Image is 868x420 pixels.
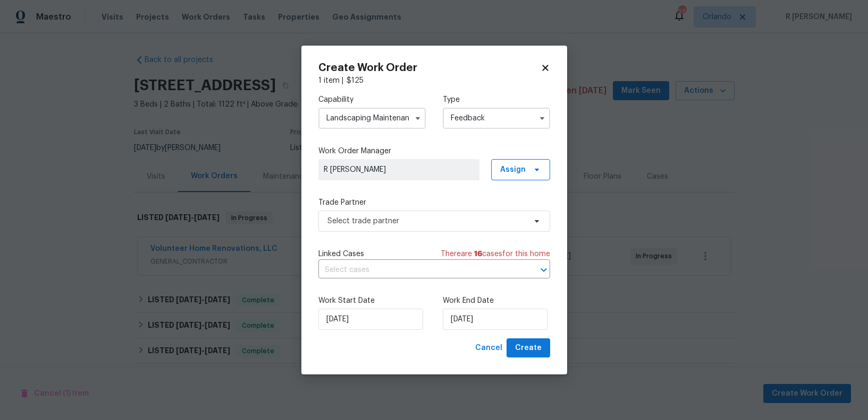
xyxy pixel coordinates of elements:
[443,309,547,330] input: M/D/YYYY
[318,108,426,129] input: Select...
[443,94,550,105] label: Type
[318,146,550,156] label: Work Order Manager
[474,250,482,258] span: 16
[443,108,550,129] input: Select...
[475,342,502,355] span: Cancel
[318,197,550,208] label: Trade Partner
[411,112,424,125] button: Show options
[536,112,549,125] button: Show options
[318,75,550,86] div: 1 item |
[536,262,551,277] button: Open
[318,63,541,73] h2: Create Work Order
[318,309,423,330] input: M/D/YYYY
[441,249,550,259] span: There are case s for this home
[327,216,526,226] span: Select trade partner
[500,164,526,175] span: Assign
[471,338,507,358] button: Cancel
[318,295,426,306] label: Work Start Date
[515,342,542,355] span: Create
[347,77,364,84] span: $ 125
[318,262,520,278] input: Select cases
[318,249,364,259] span: Linked Cases
[443,295,550,306] label: Work End Date
[507,338,550,358] button: Create
[318,94,426,105] label: Capability
[324,164,474,175] span: R [PERSON_NAME]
